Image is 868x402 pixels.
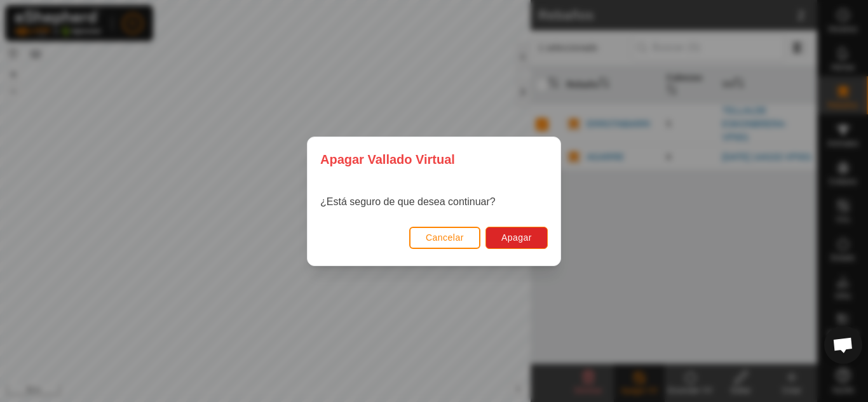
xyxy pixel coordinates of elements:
span: Apagar Vallado Virtual [320,150,455,169]
span: Cancelar [426,232,464,243]
button: Cancelar [409,226,480,248]
div: Open chat [824,326,862,364]
span: Apagar [501,232,532,243]
p: ¿Está seguro de que desea continuar? [320,194,496,210]
button: Apagar [485,226,548,248]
